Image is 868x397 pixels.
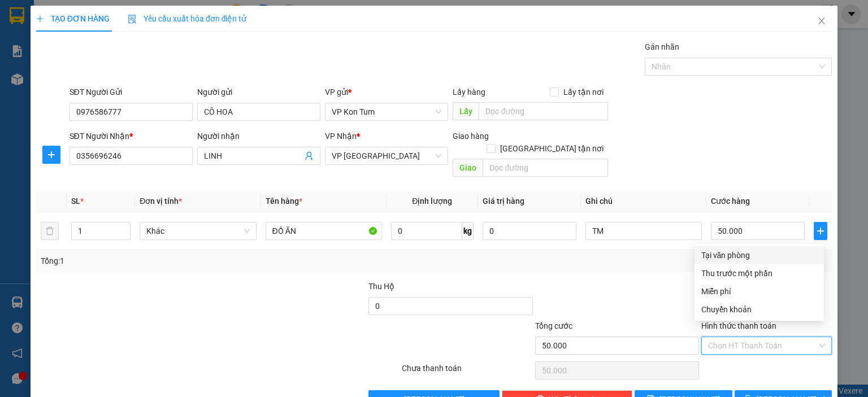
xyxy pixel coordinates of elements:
[325,132,357,141] span: VP Nhận
[701,249,817,261] div: Tại văn phòng
[43,150,60,159] span: plus
[36,15,44,23] span: plus
[36,14,110,23] span: TẠO ĐƠN HÀNG
[483,197,524,206] span: Giá trị hàng
[140,197,182,206] span: Đơn vị tính
[42,146,60,164] button: plus
[483,159,608,177] input: Dọc đường
[325,86,448,98] div: VP gửi
[71,197,80,206] span: SL
[70,130,193,142] div: SĐT Người Nhận
[41,255,336,267] div: Tổng: 1
[368,282,394,291] span: Thu Hộ
[197,86,320,98] div: Người gửi
[479,102,608,120] input: Dọc đường
[701,285,817,298] div: Miễn phí
[332,103,441,120] span: VP Kon Tum
[806,6,837,37] button: Close
[585,222,702,240] input: Ghi Chú
[453,88,485,97] span: Lấy hàng
[701,267,817,280] div: Thu trước một phần
[128,15,137,24] img: icon
[41,222,59,240] button: delete
[412,197,452,206] span: Định lượng
[305,151,314,160] span: user-add
[266,222,382,240] input: VD: Bàn, Ghế
[453,102,479,120] span: Lấy
[711,197,750,206] span: Cước hàng
[128,14,247,23] span: Yêu cầu xuất hóa đơn điện tử
[817,16,826,25] span: close
[146,223,249,239] span: Khác
[581,190,706,212] th: Ghi chú
[814,222,827,240] button: plus
[401,362,533,382] div: Chưa thanh toán
[701,303,817,316] div: Chuyển khoản
[453,132,489,141] span: Giao hàng
[70,86,193,98] div: SĐT Người Gửi
[483,222,576,240] input: 0
[559,86,608,98] span: Lấy tận nơi
[701,321,776,330] label: Hình thức thanh toán
[645,42,679,51] label: Gán nhãn
[266,197,302,206] span: Tên hàng
[535,321,572,330] span: Tổng cước
[462,222,474,240] span: kg
[496,142,608,155] span: [GEOGRAPHIC_DATA] tận nơi
[814,226,827,235] span: plus
[453,159,483,177] span: Giao
[197,130,320,142] div: Người nhận
[332,147,441,164] span: VP Đà Nẵng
